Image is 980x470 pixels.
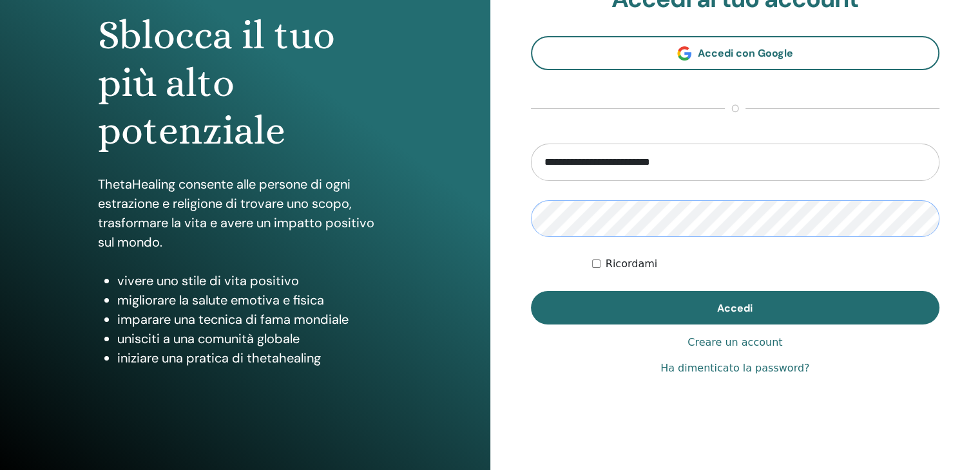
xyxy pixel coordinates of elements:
span: Accedi [717,301,753,315]
button: Accedi [531,291,940,324]
li: iniziare una pratica di thetahealing [117,348,392,368]
li: migliorare la salute emotiva e fisica [117,290,392,310]
a: Creare un account [687,335,782,350]
li: unisciti a una comunità globale [117,329,392,348]
label: Ricordami [606,256,657,272]
div: Keep me authenticated indefinitely or until I manually logout [592,256,939,272]
p: ThetaHealing consente alle persone di ogni estrazione e religione di trovare uno scopo, trasforma... [98,174,392,252]
span: o [725,101,745,117]
a: Ha dimenticato la password? [660,361,809,376]
li: imparare una tecnica di fama mondiale [117,310,392,329]
span: Accedi con Google [698,46,793,60]
a: Accedi con Google [531,36,940,70]
li: vivere uno stile di vita positivo [117,271,392,290]
h1: Sblocca il tuo più alto potenziale [98,12,392,155]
